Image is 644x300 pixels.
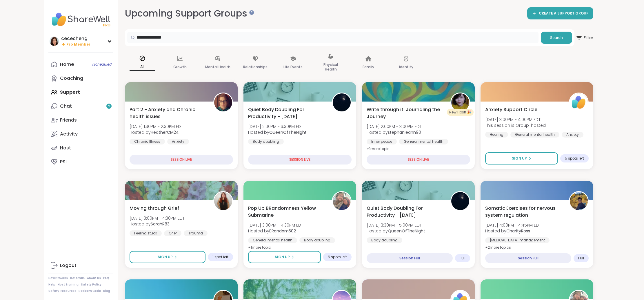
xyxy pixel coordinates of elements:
[50,37,59,46] img: cececheng
[167,139,189,144] div: Anxiety
[70,276,85,280] a: Referrals
[130,251,205,263] button: Sign Up
[248,222,303,228] span: [DATE] 3:00PM - 4:30PM EDT
[87,276,101,280] a: About Us
[60,131,78,137] div: Activity
[48,259,113,272] a: Logout
[539,11,589,16] span: CREATE A SUPPORT GROUP
[562,132,583,138] div: Anxiety
[485,237,550,243] div: [MEDICAL_DATA] management
[399,64,413,71] p: Identity
[565,156,584,161] span: 5 spots left
[151,221,170,227] b: SarahR83
[103,289,110,293] a: Blog
[367,253,453,263] div: Session Full
[570,93,588,111] img: ShareWell
[367,205,444,219] span: Quiet Body Doubling For Productivity - [DATE]
[173,64,187,71] p: Growth
[205,64,230,71] p: Mental Health
[130,205,179,212] span: Moving through Grief
[388,129,421,135] b: stephanieann90
[367,228,425,234] span: Hosted by
[485,152,558,165] button: Sign Up
[158,254,173,260] span: Sign Up
[60,159,67,165] div: PSI
[108,104,110,109] span: 2
[485,205,563,219] span: Somatic Exercises for nervous system regulation
[60,262,77,269] div: Logout
[61,35,90,42] div: cececheng
[130,221,185,227] span: Hosted by
[79,289,101,293] a: Redeem Code
[485,117,546,122] span: [DATE] 3:00PM - 4:00PM EDT
[333,192,351,210] img: BRandom502
[214,93,232,111] img: HeatherCM24
[130,124,183,129] span: [DATE] 1:30PM - 2:30PM EDT
[249,10,254,15] iframe: Spotlight
[578,256,584,261] span: Full
[184,230,208,236] div: Trauma
[248,237,297,243] div: General mental health
[214,192,232,210] img: SarahR83
[60,75,83,82] div: Coaching
[388,228,425,234] b: QueenOfTheNight
[248,228,303,234] span: Hosted by
[48,71,113,85] a: Coaching
[60,145,71,151] div: Host
[367,129,422,135] span: Hosted by
[541,32,572,44] button: Search
[48,113,113,127] a: Friends
[510,132,559,138] div: General mental health
[66,42,90,47] span: Pro Member
[48,283,55,287] a: Help
[130,155,233,165] div: SESSION LIVE
[485,253,571,263] div: Session Full
[130,215,185,221] span: [DATE] 3:00PM - 4:30PM EDT
[92,62,112,67] span: 1 Scheduled
[130,106,207,120] span: Part 2 - Anxiety and Chronic health issues
[58,283,79,287] a: Host Training
[48,99,113,113] a: Chat2
[212,255,228,259] span: 1 spot left
[367,139,397,144] div: Inner peace
[550,35,563,40] span: Search
[318,61,343,73] p: Physical Health
[130,230,162,236] div: Feeling stuck
[151,129,179,135] b: HeatherCM24
[269,129,307,135] b: QueenOfTheNight
[60,103,72,109] div: Chat
[485,228,541,234] span: Hosted by
[248,205,325,219] span: Pop Up BRandomness Yellow Submarine
[451,192,469,210] img: QueenOfTheNight
[451,93,469,111] img: stephanieann90
[48,289,76,293] a: Safety Resources
[248,124,307,129] span: [DATE] 2:00PM - 3:30PM EDT
[367,124,422,129] span: [DATE] 2:00PM - 3:00PM EDT
[460,256,465,261] span: Full
[447,109,474,116] div: New Host! 🎉
[570,192,588,210] img: CharityRoss
[485,106,537,113] span: Anxiety Support Circle
[48,141,113,155] a: Host
[48,155,113,169] a: PSI
[299,237,335,243] div: Body doubling
[48,276,68,280] a: How It Works
[333,93,351,111] img: QueenOfTheNight
[275,254,290,260] span: Sign Up
[399,139,448,144] div: General mental health
[81,283,101,287] a: Safety Policy
[485,122,546,128] span: This session is Group-hosted
[130,139,165,144] div: Chronic Illness
[248,139,284,144] div: Body doubling
[367,222,425,228] span: [DATE] 3:30PM - 5:00PM EDT
[576,31,593,45] span: Filter
[248,106,325,120] span: Quiet Body Doubling For Productivity - [DATE]
[48,127,113,141] a: Activity
[248,155,352,165] div: SESSION LIVE
[248,251,321,263] button: Sign Up
[164,230,181,236] div: Grief
[60,117,77,123] div: Friends
[363,64,374,71] p: Family
[506,228,530,234] b: CharityRoss
[269,228,296,234] b: BRandom502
